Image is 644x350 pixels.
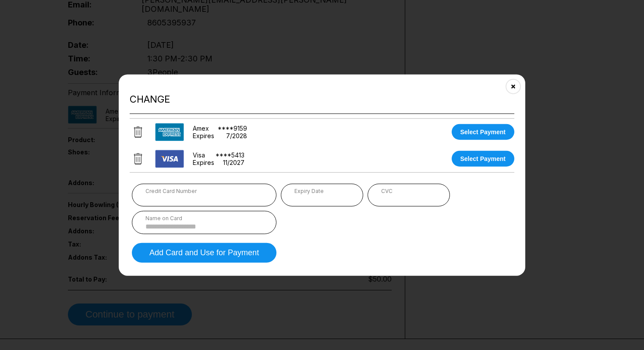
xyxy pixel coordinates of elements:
div: amex [193,125,209,132]
div: Expiry Date [294,187,350,194]
img: card [155,123,184,141]
iframe: Secure card number input frame [145,194,263,202]
img: card [155,150,184,168]
button: Add Card and Use for Payment [132,243,276,262]
div: Name on Card [145,214,263,221]
div: Expires [193,132,214,139]
iframe: Secure expiration date input frame [294,194,350,202]
div: 11 / 2027 [223,159,244,166]
button: Select Payment [452,124,515,140]
div: visa [193,151,205,159]
button: Select Payment [452,151,515,167]
h2: Change [130,93,514,105]
div: 7 / 2028 [226,132,247,139]
iframe: Secure CVC input frame [381,194,436,202]
button: Close [502,75,524,97]
div: Expires [193,159,214,166]
div: Credit Card Number [145,187,263,194]
div: CVC [381,187,436,194]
